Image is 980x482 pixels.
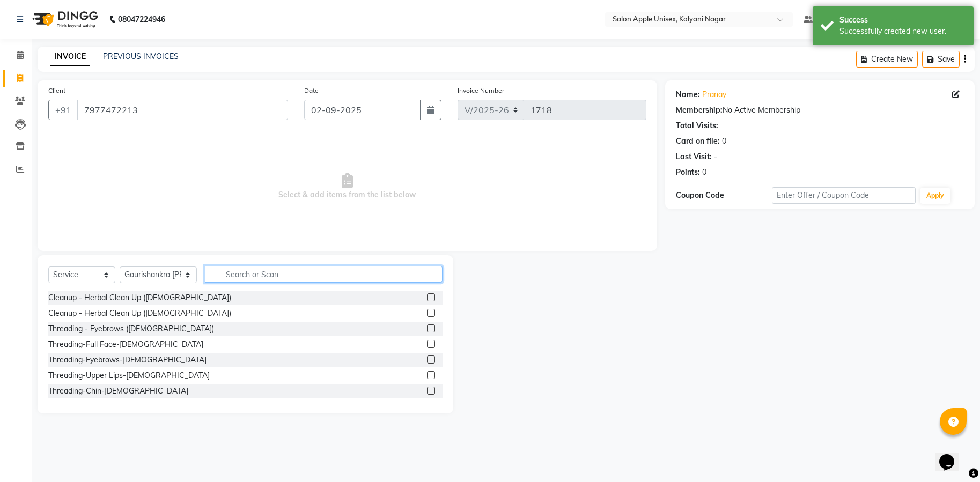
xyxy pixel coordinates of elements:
[48,370,210,381] div: Threading-Upper Lips-[DEMOGRAPHIC_DATA]
[48,339,203,350] div: Threading-Full Face-[DEMOGRAPHIC_DATA]
[27,4,101,34] img: logo
[48,323,214,335] div: Threading - Eyebrows ([DEMOGRAPHIC_DATA])
[772,187,916,204] input: Enter Offer / Coupon Code
[48,100,78,120] button: +91
[714,151,717,162] div: -
[676,167,700,178] div: Points:
[205,266,443,283] input: Search or Scan
[676,89,700,100] div: Name:
[676,105,964,116] div: No Active Membership
[839,26,966,37] div: Successfully created new user.
[676,136,720,147] div: Card on file:
[48,354,207,366] div: Threading-Eyebrows-[DEMOGRAPHIC_DATA]
[103,51,179,61] a: PREVIOUS INVOICES
[935,439,969,471] iframe: chat widget
[48,385,188,397] div: Threading-Chin-[DEMOGRAPHIC_DATA]
[839,14,966,26] div: Success
[304,86,319,95] label: Date
[458,86,504,95] label: Invoice Number
[722,136,726,147] div: 0
[702,89,726,100] a: Pranay
[856,51,918,68] button: Create New
[676,120,718,131] div: Total Visits:
[676,151,712,162] div: Last Visit:
[48,308,231,319] div: Cleanup - Herbal Clean Up ([DEMOGRAPHIC_DATA])
[48,133,646,240] span: Select & add items from the list below
[676,105,723,116] div: Membership:
[77,100,288,120] input: Search by Name/Mobile/Email/Code
[922,51,960,68] button: Save
[50,47,90,66] a: INVOICE
[48,86,65,95] label: Client
[920,188,950,204] button: Apply
[676,190,772,201] div: Coupon Code
[48,292,231,303] div: Cleanup - Herbal Clean Up ([DEMOGRAPHIC_DATA])
[702,167,706,178] div: 0
[118,4,165,34] b: 08047224946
